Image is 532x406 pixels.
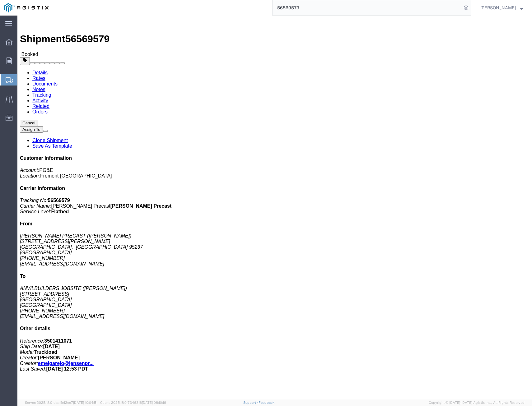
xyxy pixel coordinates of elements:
span: Leilani Castellanos [480,4,516,11]
button: [PERSON_NAME] [480,4,523,12]
img: logo [4,3,49,12]
a: Support [243,401,259,404]
a: Feedback [259,401,274,404]
span: Client: 2025.18.0-7346316 [100,401,166,404]
span: [DATE] 10:04:51 [73,401,97,404]
span: Copyright © [DATE]-[DATE] Agistix Inc., All Rights Reserved [429,400,525,405]
span: [DATE] 08:10:16 [142,401,166,404]
iframe: FS Legacy Container [17,16,532,399]
span: Server: 2025.18.0-daa1fe12ee7 [25,401,97,404]
input: Search for shipment number, reference number [273,0,462,15]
